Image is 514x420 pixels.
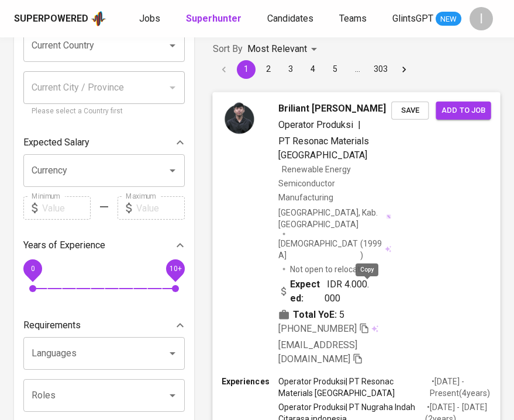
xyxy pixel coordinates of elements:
span: Briliant [PERSON_NAME] [278,101,387,115]
span: [DEMOGRAPHIC_DATA] [278,237,361,261]
button: Open [164,345,181,362]
span: PT Resonac Materials [GEOGRAPHIC_DATA] [278,135,369,160]
span: 5 [339,307,344,321]
div: … [348,63,367,75]
a: Candidates [267,12,316,26]
span: Candidates [267,13,313,24]
b: Total YoE: [293,307,337,321]
b: Expected: [290,277,325,305]
p: Please select a Country first [32,106,177,117]
span: Add to job [441,103,485,117]
p: Operator Produksi | PT Resonac Materials [GEOGRAPHIC_DATA] [278,376,430,399]
img: app logo [91,10,106,27]
span: Save [397,103,423,117]
button: Open [164,162,181,179]
p: Experiences [222,376,278,387]
div: Most Relevant [247,39,321,60]
span: [EMAIL_ADDRESS][DOMAIN_NAME] [278,339,357,365]
div: IDR 4.000.000 [278,277,372,305]
a: Teams [339,12,369,26]
div: (1999) [278,237,392,261]
button: Go to page 2 [259,60,278,79]
a: Jobs [139,12,163,26]
button: Open [164,37,181,54]
a: Superpoweredapp logo [14,10,106,27]
span: | [358,117,361,131]
img: b7b9b96952d67cb24be7ffaa47044d21.jpg [222,101,257,136]
button: Save [391,101,429,119]
span: Operator Produksi [278,119,353,130]
p: Expected Salary [23,136,89,150]
div: Superpowered [14,12,88,26]
span: 10+ [169,265,181,273]
span: GlintsGPT [392,13,433,24]
img: magic_wand.svg [386,214,391,219]
p: Not open to relocation [290,263,371,275]
div: Expected Salary [23,131,185,154]
span: Renewable Energy Semiconductor Manufacturing [278,165,351,202]
button: Go to page 303 [370,60,391,79]
input: Value [136,196,185,220]
div: I [470,7,493,30]
button: Add to job [436,101,491,119]
input: Value [42,196,91,220]
a: GlintsGPT NEW [392,12,461,26]
div: Requirements [23,314,185,337]
button: Go to page 4 [303,60,322,79]
button: Go to page 5 [326,60,344,79]
div: Years of Experience [23,234,185,257]
p: • [DATE] - Present ( 4 years ) [430,376,491,399]
button: Go to next page [395,60,413,79]
span: Jobs [139,13,160,24]
nav: pagination navigation [213,60,415,79]
b: Superhunter [186,13,242,24]
span: [PHONE_NUMBER] [278,322,357,334]
button: Go to page 3 [281,60,300,79]
button: Open [164,387,181,404]
span: NEW [436,13,461,25]
span: Teams [339,13,367,24]
a: Superhunter [186,12,244,26]
p: Years of Experience [23,238,105,252]
p: Sort By [213,42,243,56]
p: Requirements [23,318,81,332]
span: 0 [30,265,35,273]
div: [GEOGRAPHIC_DATA], Kab. [GEOGRAPHIC_DATA] [278,207,392,230]
p: Most Relevant [247,42,307,56]
button: page 1 [237,60,256,79]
